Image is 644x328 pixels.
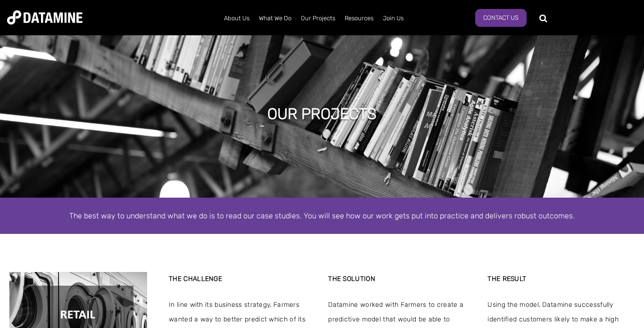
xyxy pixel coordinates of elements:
[296,6,340,31] a: Our Projects
[169,275,222,283] strong: THE CHALLENGE
[7,10,83,24] img: Datamine
[219,6,254,31] a: About Us
[475,9,527,27] a: Contact Us
[378,6,408,31] a: Join Us
[53,209,591,222] div: The best way to understand what we do is to read our case studies. You will see how our work gets...
[267,104,377,124] h1: Our projects
[254,6,296,31] a: What We Do
[340,6,378,31] a: Resources
[487,275,526,283] strong: THE RESULT
[328,275,375,283] strong: THE SOLUTION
